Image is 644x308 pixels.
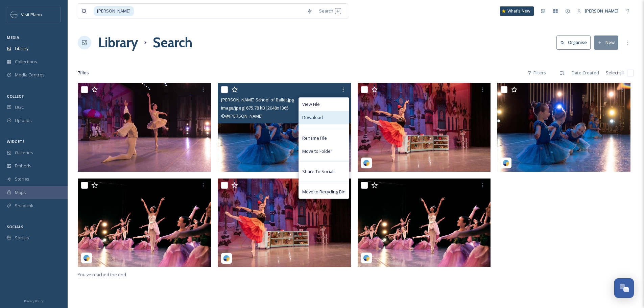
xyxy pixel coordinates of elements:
[614,278,634,298] button: Open Chat
[7,224,23,229] span: SOCIALS
[153,32,192,53] h1: Search
[316,4,344,18] div: Search
[78,179,211,267] img: chamberlainballet_04212025_17971906501920634.jpg
[500,6,534,16] a: What's New
[221,105,289,111] span: image/jpeg | 675.78 kB | 2048 x 1365
[78,70,89,76] span: 7 file s
[94,6,134,16] span: [PERSON_NAME]
[223,255,230,262] img: snapsea-logo.png
[585,8,618,14] span: [PERSON_NAME]
[11,11,18,18] img: images.jpeg
[221,113,263,119] span: © @[PERSON_NAME]
[15,189,26,196] span: Maps
[24,299,44,303] span: Privacy Policy
[302,189,345,195] span: Move to Recycling Bin
[7,35,19,40] span: MEDIA
[15,163,31,169] span: Embeds
[15,203,33,209] span: SnapLink
[15,104,24,111] span: UGC
[363,160,370,166] img: snapsea-logo.png
[524,66,549,79] div: Filters
[98,32,138,53] a: Library
[7,94,24,99] span: COLLECT
[497,83,630,172] img: chamberlainschoolofballet_04232025_da321e3b-c626-ed4e-80b8-605945b9ebe6.jpg
[302,101,320,108] span: View File
[556,35,591,49] button: Organise
[21,11,42,18] span: Visit Plano
[302,148,332,155] span: Move to Folder
[24,297,44,305] a: Privacy Policy
[7,139,25,144] span: WIDGETS
[78,271,126,278] span: You've reached the end
[15,58,37,65] span: Collections
[15,176,29,182] span: Stories
[358,83,491,172] img: chamberlainballet_04212025_17957441150145286.jpg
[15,235,29,241] span: Socials
[358,179,491,267] img: chamberlainballet_04212025_17971906501920634.jpg
[568,66,602,79] div: Date Created
[83,255,90,261] img: snapsea-logo.png
[503,160,509,166] img: snapsea-logo.png
[221,97,294,103] span: [PERSON_NAME] School of Ballet.jpg
[218,179,351,267] img: chamberlainballet_04212025_17957441150145286.jpg
[15,149,33,156] span: Galleries
[363,255,370,261] img: snapsea-logo.png
[218,83,351,172] img: Chamberlain School of Ballet.jpg
[15,117,32,124] span: Uploads
[302,168,336,175] span: Share To Socials
[302,114,323,121] span: Download
[574,4,622,18] a: [PERSON_NAME]
[302,135,327,141] span: Rename File
[15,72,45,78] span: Media Centres
[15,45,28,52] span: Library
[606,70,624,76] span: Select all
[594,35,618,49] button: New
[78,83,211,172] img: Chamberlain Ballet Nutcracker Ballet.jpg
